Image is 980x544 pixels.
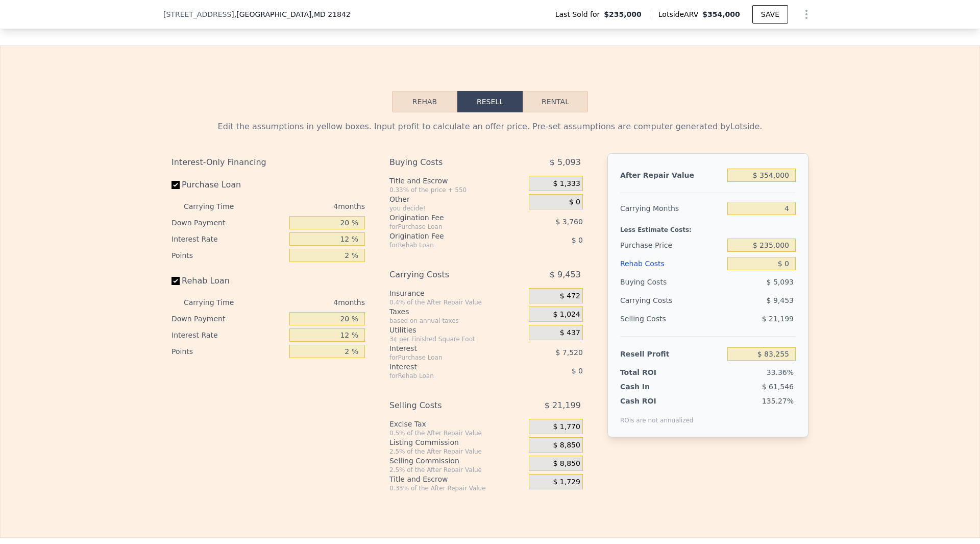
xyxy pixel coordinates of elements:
[389,437,525,447] div: Listing Commission
[620,273,723,291] div: Buying Costs
[796,4,817,25] button: Show Options
[762,397,794,405] span: 135.27%
[389,325,525,335] div: Utilities
[550,153,581,172] span: $ 5,093
[389,153,503,172] div: Buying Costs
[702,10,740,18] span: $354,000
[171,121,808,133] div: Edit the assumptions in yellow boxes. Input profit to calculate an offer price. Pre-set assumptio...
[560,292,580,301] span: $ 472
[604,9,642,19] span: $235,000
[389,456,525,466] div: Selling Commission
[389,231,503,241] div: Origination Fee
[389,429,525,437] div: 0.5% of the After Repair Value
[572,236,583,244] span: $ 0
[555,348,582,357] span: $ 7,520
[658,9,702,19] span: Lotside ARV
[171,277,180,285] input: Rehab Loan
[389,176,525,186] div: Title and Escrow
[555,9,604,19] span: Last Sold for
[389,484,525,492] div: 0.33% of the After Repair Value
[171,176,285,194] label: Purchase Loan
[389,241,503,249] div: for Rehab Loan
[553,310,580,319] span: $ 1,024
[553,422,580,432] span: $ 1,770
[171,272,285,290] label: Rehab Loan
[389,353,503,362] div: for Purchase Loan
[767,296,794,304] span: $ 9,453
[254,294,365,311] div: 4 months
[171,247,285,264] div: Points
[389,194,525,204] div: Other
[620,367,684,377] div: Total ROI
[523,91,588,112] button: Rental
[620,345,723,363] div: Resell Profit
[620,236,723,254] div: Purchase Price
[620,382,684,392] div: Cash In
[171,327,285,343] div: Interest Rate
[553,478,580,487] span: $ 1,729
[234,9,351,19] span: , [GEOGRAPHIC_DATA]
[553,441,580,450] span: $ 8,850
[620,406,694,424] div: ROIs are not annualized
[171,181,180,189] input: Purchase Loan
[762,315,794,323] span: $ 21,199
[752,5,788,23] button: SAVE
[389,372,503,380] div: for Rehab Loan
[389,396,503,415] div: Selling Costs
[620,254,723,273] div: Rehab Costs
[550,266,581,284] span: $ 9,453
[572,367,583,375] span: $ 0
[620,199,723,218] div: Carrying Months
[620,291,684,310] div: Carrying Costs
[545,396,581,415] span: $ 21,199
[163,9,234,19] span: [STREET_ADDRESS]
[569,198,580,207] span: $ 0
[553,459,580,468] span: $ 8,850
[254,198,365,215] div: 4 months
[389,474,525,484] div: Title and Escrow
[389,298,525,306] div: 0.4% of the After Repair Value
[620,166,723,184] div: After Repair Value
[389,317,525,325] div: based on annual taxes
[171,231,285,247] div: Interest Rate
[767,368,794,376] span: 33.36%
[392,91,457,112] button: Rehab
[171,215,285,231] div: Down Payment
[171,311,285,327] div: Down Payment
[171,343,285,360] div: Points
[311,10,350,18] span: , MD 21842
[389,335,525,343] div: 3¢ per Finished Square Foot
[767,278,794,286] span: $ 5,093
[457,91,523,112] button: Resell
[553,179,580,188] span: $ 1,333
[389,204,525,212] div: you decide!
[389,212,503,223] div: Origination Fee
[389,362,503,372] div: Interest
[620,218,796,236] div: Less Estimate Costs:
[555,218,582,226] span: $ 3,760
[389,186,525,194] div: 0.33% of the price + 550
[560,328,580,338] span: $ 437
[171,153,365,172] div: Interest-Only Financing
[389,223,503,231] div: for Purchase Loan
[389,266,503,284] div: Carrying Costs
[389,466,525,474] div: 2.5% of the After Repair Value
[389,343,503,353] div: Interest
[620,396,694,406] div: Cash ROI
[389,447,525,456] div: 2.5% of the After Repair Value
[389,419,525,429] div: Excise Tax
[184,198,250,215] div: Carrying Time
[762,383,794,391] span: $ 61,546
[620,310,723,328] div: Selling Costs
[184,294,250,311] div: Carrying Time
[389,306,525,317] div: Taxes
[389,288,525,298] div: Insurance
